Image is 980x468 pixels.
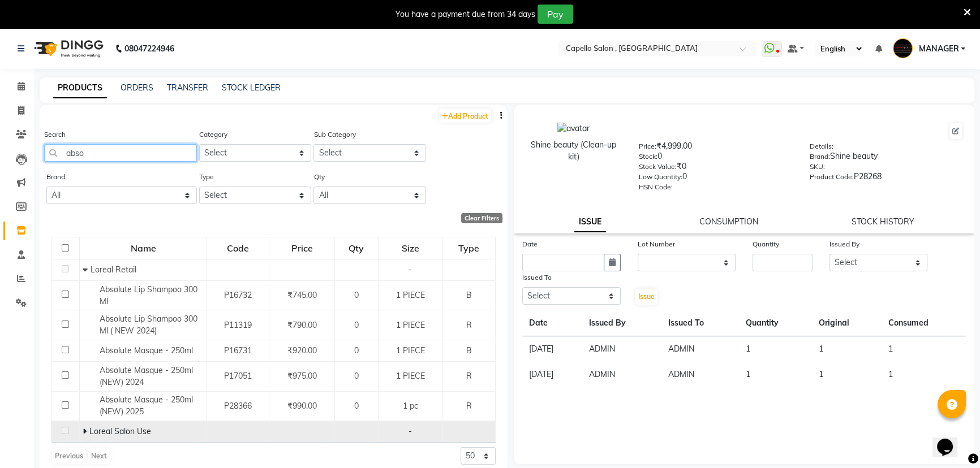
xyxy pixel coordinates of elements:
td: 1 [881,336,966,362]
span: 1 PIECE [396,290,425,300]
a: TRANSFER [167,83,208,93]
td: [DATE] [522,362,582,387]
div: P28268 [810,171,964,187]
div: 0 [639,171,793,187]
div: ₹0 [639,161,793,176]
span: 0 [354,371,359,381]
label: Issued By [829,239,859,249]
label: Quantity [753,239,779,249]
span: ₹790.00 [287,320,317,330]
b: 08047224946 [124,33,174,64]
label: Category [199,129,227,140]
span: R [466,371,472,381]
div: Name [80,238,206,258]
iframe: chat widget [932,423,969,457]
span: Absolute Masque - 250ml (NEW) 2025 [100,395,193,417]
td: 1 [881,362,966,387]
label: Lot Number [638,239,675,249]
div: Shine beauty [810,150,964,166]
span: ₹920.00 [287,345,317,356]
a: CONSUMPTION [699,216,758,227]
td: ADMIN [661,336,739,362]
span: 0 [354,401,359,411]
span: Absolute Masque - 250ml [100,345,193,356]
button: Issue [635,289,657,305]
button: Pay [538,5,573,24]
td: ADMIN [582,336,661,362]
div: Shine beauty (Clean-up kit) [525,139,622,163]
label: Stock Value: [639,162,677,172]
span: 1 pc [403,401,418,411]
span: P11319 [224,320,252,330]
th: Issued To [661,310,739,336]
span: 0 [354,345,359,356]
label: Brand [46,172,65,182]
th: Issued By [582,310,661,336]
img: logo [29,33,106,64]
label: Price: [639,141,656,151]
label: SKU: [810,162,825,172]
span: 1 PIECE [396,320,425,330]
div: Code [208,238,268,258]
label: Search [44,129,66,140]
span: 0 [354,290,359,300]
th: Consumed [881,310,966,336]
div: Price [270,238,333,258]
a: STOCK LEDGER [222,83,281,93]
span: 1 PIECE [396,371,425,381]
span: Loreal Salon Use [89,426,151,436]
span: P16731 [224,345,252,356]
td: 1 [739,336,812,362]
a: ORDERS [121,83,153,93]
a: ISSUE [574,212,606,232]
span: P17051 [224,371,252,381]
span: ₹745.00 [287,290,317,300]
th: Original [812,310,882,336]
div: Clear Filters [461,213,502,223]
span: 0 [354,320,359,330]
span: Absolute Lip Shampoo 300 Ml ( NEW 2024) [100,314,197,336]
span: B [466,345,472,356]
label: Details: [810,141,833,151]
span: MANAGER [918,43,958,55]
span: ₹990.00 [287,401,317,411]
td: 1 [812,336,882,362]
label: Date [522,239,538,249]
span: 1 PIECE [396,345,425,356]
div: You have a payment due from 34 days [396,8,535,20]
img: avatar [557,123,590,135]
td: ADMIN [661,362,739,387]
label: HSN Code: [639,182,673,192]
label: Low Quantity: [639,172,682,182]
img: MANAGER [893,38,913,58]
td: [DATE] [522,336,582,362]
label: Brand: [810,151,830,162]
td: ADMIN [582,362,661,387]
div: Type [443,238,495,258]
a: Add Product [439,109,491,123]
div: Qty [336,238,377,258]
span: Loreal Retail [91,265,136,275]
label: Product Code: [810,172,854,182]
span: - [409,265,412,275]
span: Absolute Lip Shampoo 300 Ml [100,284,197,306]
td: 1 [739,362,812,387]
span: Expand Row [83,426,89,436]
label: Stock: [639,151,657,162]
span: Absolute Masque - 250ml (NEW) 2024 [100,365,193,387]
td: 1 [812,362,882,387]
span: Collapse Row [83,265,91,275]
label: Type [199,172,214,182]
div: Size [379,238,442,258]
div: ₹4,999.00 [639,140,793,156]
span: Issue [638,292,655,301]
span: B [466,290,472,300]
label: Qty [313,172,324,182]
span: P28366 [224,401,252,411]
span: ₹975.00 [287,371,317,381]
div: 0 [639,150,793,166]
label: Issued To [522,272,552,283]
input: Search by product name or code [44,144,197,162]
a: PRODUCTS [53,78,107,98]
span: R [466,320,472,330]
